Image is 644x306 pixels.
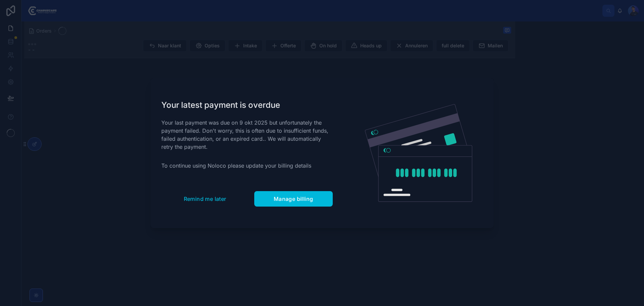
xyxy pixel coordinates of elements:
[184,195,226,202] span: Remind me later
[365,104,472,202] img: Credit card illustration
[161,119,333,151] p: Your last payment was due on 9 okt 2025 but unfortunately the payment failed. Don't worry, this i...
[161,162,333,170] p: To continue using Noloco please update your billing details
[161,191,249,207] button: Remind me later
[254,191,333,207] button: Manage billing
[161,100,333,111] h1: Your latest payment is overdue
[274,195,313,202] span: Manage billing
